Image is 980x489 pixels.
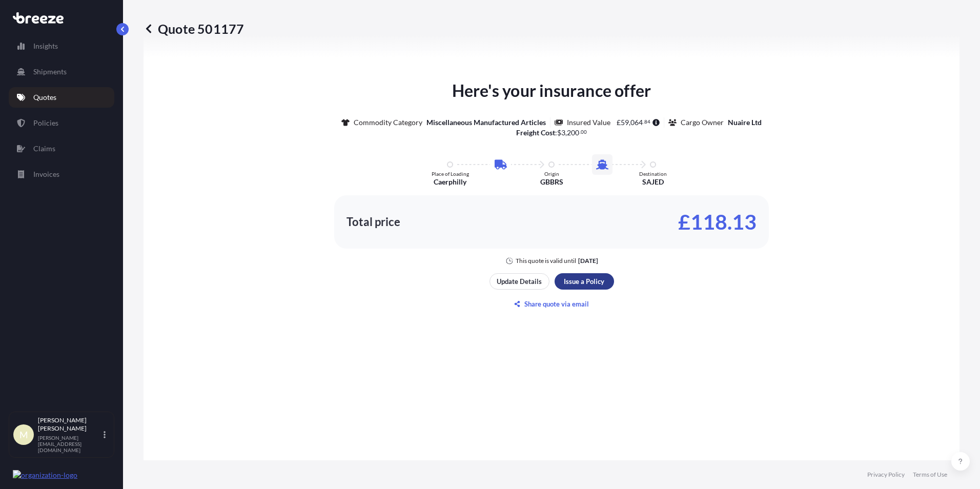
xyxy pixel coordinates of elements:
[144,21,244,37] p: Quote 501177
[516,257,576,265] p: This quote is valid until
[33,169,59,179] p: Invoices
[497,276,542,287] p: Update Details
[33,144,55,154] p: Claims
[544,171,559,177] p: Origin
[432,171,469,177] p: Place of Loading
[516,128,555,137] b: Freight Cost
[33,118,58,128] p: Policies
[489,273,549,290] button: Update Details
[9,36,114,56] a: Insights
[913,471,947,479] a: Terms of Use
[678,214,757,230] p: £118.13
[728,117,762,128] p: Nuaire Ltd
[9,62,114,82] a: Shipments
[564,276,604,287] p: Issue a Policy
[489,296,614,312] button: Share quote via email
[9,164,114,185] a: Invoices
[13,470,77,480] img: organization-logo
[354,117,422,128] p: Commodity Category
[524,299,589,309] p: Share quote via email
[643,120,644,124] span: .
[561,129,565,136] span: 3
[681,117,724,128] p: Cargo Owner
[867,471,905,479] a: Privacy Policy
[33,67,67,77] p: Shipments
[38,416,101,433] p: [PERSON_NAME] [PERSON_NAME]
[621,119,629,126] span: 59
[426,117,546,128] p: Miscellaneous Manufactured Articles
[644,120,650,124] span: 84
[617,119,621,126] span: £
[567,117,610,128] p: Insured Value
[555,273,614,290] button: Issue a Policy
[629,119,630,126] span: ,
[642,177,664,187] p: SAJED
[567,129,579,136] span: 200
[565,129,567,136] span: ,
[33,41,58,51] p: Insights
[33,92,56,103] p: Quotes
[9,87,114,108] a: Quotes
[578,257,598,265] p: [DATE]
[452,78,651,103] p: Here's your insurance offer
[19,430,28,440] span: M
[581,130,587,134] span: 00
[38,435,101,453] p: [PERSON_NAME][EMAIL_ADDRESS][DOMAIN_NAME]
[580,130,581,134] span: .
[346,217,400,227] p: Total price
[516,128,587,138] p: :
[639,171,667,177] p: Destination
[9,113,114,133] a: Policies
[434,177,466,187] p: Caerphilly
[9,138,114,159] a: Claims
[557,129,561,136] span: $
[540,177,563,187] p: GBBRS
[630,119,643,126] span: 064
